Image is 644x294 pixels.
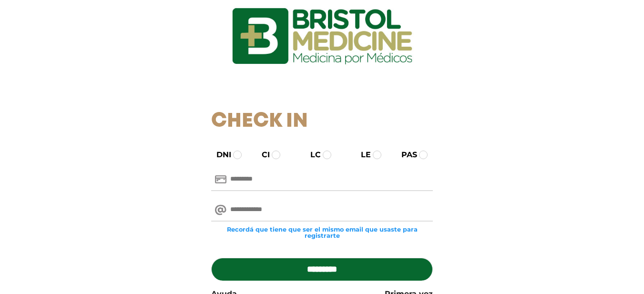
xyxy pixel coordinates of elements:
label: CI [253,149,270,161]
label: DNI [208,149,231,161]
h1: Check In [211,110,433,133]
label: LE [352,149,371,161]
small: Recordá que tiene que ser el mismo email que usaste para registrarte [211,226,433,239]
label: PAS [393,149,417,161]
label: LC [302,149,321,161]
